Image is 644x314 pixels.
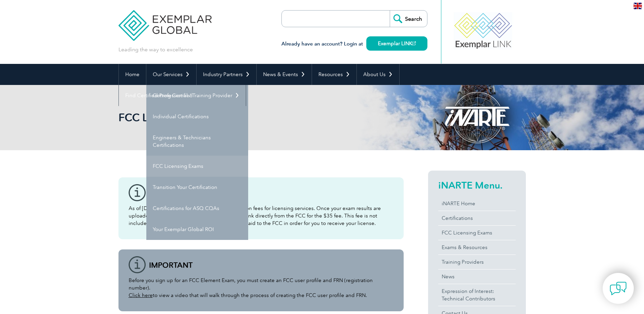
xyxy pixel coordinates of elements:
p: As of [DATE], the FCC has implemented application fees for licensing services. Once your exam res... [129,205,393,227]
h3: Please note [149,189,393,198]
input: Search [390,11,427,27]
a: Individual Certifications [146,106,248,127]
a: Exemplar LINK [366,36,427,51]
a: News [438,269,516,284]
p: Before you sign up for an FCC Element Exam, you must create an FCC user profile and FRN (registra... [129,277,393,299]
a: Engineers & Technicians Certifications [146,127,248,156]
a: Industry Partners [197,64,256,85]
img: contact-chat.png [610,280,627,297]
img: open_square.png [412,41,416,45]
img: en [633,3,642,9]
a: News & Events [257,64,312,85]
a: Certifications for ASQ CQAs [146,198,248,219]
a: Exams & Resources [438,240,516,255]
h2: iNARTE Menu. [438,180,516,191]
a: Your Exemplar Global ROI [146,219,248,240]
a: Our Services [146,64,196,85]
a: FCC Licensing Exams [438,226,516,240]
a: FCC Licensing Exams [146,156,248,177]
a: About Us [357,64,399,85]
h2: FCC Licensing Exams [118,112,404,123]
a: Certifications [438,211,516,225]
a: Find Certified Professional / Training Provider [119,85,246,106]
a: Click here [129,292,153,298]
h3: Already have an account? Login at [281,40,427,48]
a: Transition Your Certification [146,177,248,198]
a: iNARTE Home [438,196,516,211]
a: Home [119,64,146,85]
p: Leading the way to excellence [118,46,193,53]
a: Training Providers [438,255,516,269]
a: Resources [312,64,356,85]
a: Expression of Interest:Technical Contributors [438,284,516,306]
